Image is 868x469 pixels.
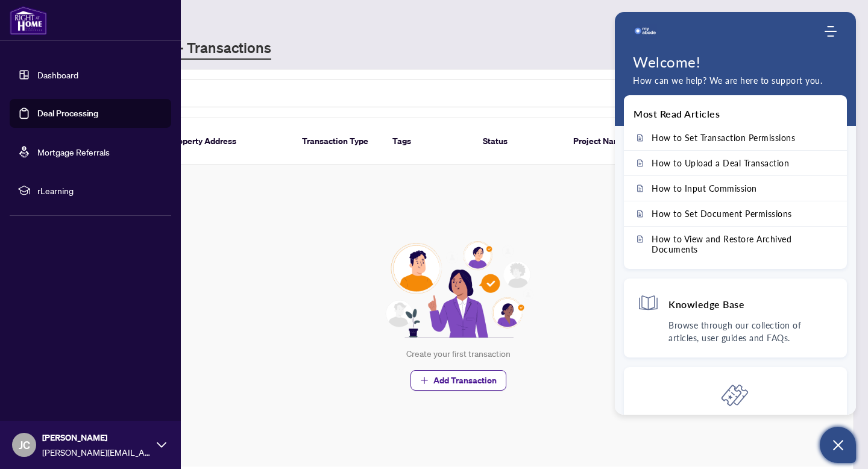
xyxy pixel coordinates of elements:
[420,376,429,385] span: plus
[652,158,789,168] span: How to Upload a Deal Transaction
[42,445,151,459] span: [PERSON_NAME][EMAIL_ADDRESS][DOMAIN_NAME]
[652,183,757,194] span: How to Input Commission
[19,436,30,453] span: JC
[652,209,792,219] span: How to Set Document Permissions
[406,347,511,360] div: Create your first transaction
[624,201,847,226] a: How to Set Document Permissions
[410,370,506,391] button: Add Transaction
[37,108,98,119] a: Deal Processing
[652,234,834,254] span: How to View and Restore Archived Documents
[10,6,47,35] img: logo
[160,118,292,165] th: Property Address
[652,133,795,143] span: How to Set Transaction Permissions
[37,184,163,197] span: rLearning
[624,125,847,150] a: How to Set Transaction Permissions
[42,431,151,444] span: [PERSON_NAME]
[380,241,536,338] img: Null State Icon
[473,118,564,165] th: Status
[37,69,78,80] a: Dashboard
[624,227,847,262] a: How to View and Restore Archived Documents
[624,151,847,175] a: How to Upload a Deal Transaction
[823,25,838,37] div: Modules Menu
[633,74,838,87] p: How can we help? We are here to support you.
[633,19,657,43] img: logo
[292,118,383,165] th: Transaction Type
[668,319,834,344] p: Browse through our collection of articles, user guides and FAQs.
[633,53,838,71] h1: Welcome!
[624,279,847,357] div: Knowledge BaseBrowse through our collection of articles, user guides and FAQs.
[633,19,657,43] span: Company logo
[383,118,473,165] th: Tags
[433,371,497,390] span: Add Transaction
[668,298,744,310] h4: Knowledge Base
[820,427,856,463] button: Open asap
[624,176,847,201] a: How to Input Commission
[37,146,110,157] a: Mortgage Referrals
[564,118,636,165] th: Project Name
